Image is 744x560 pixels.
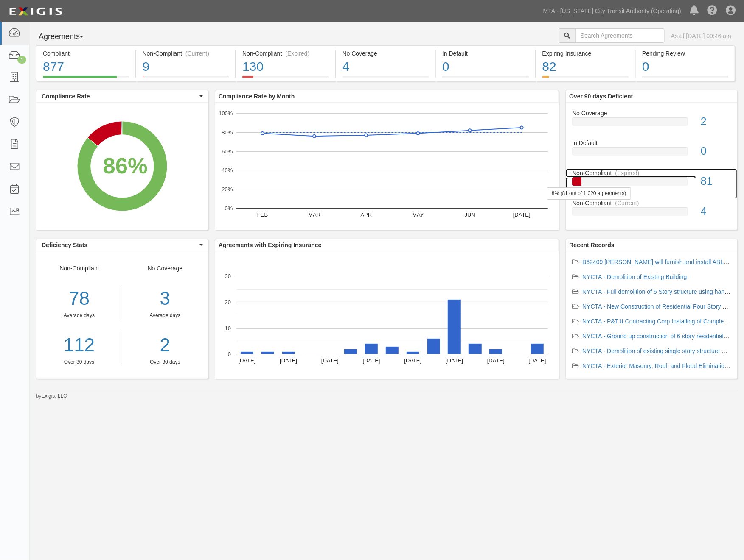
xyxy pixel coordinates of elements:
div: (Expired) [285,49,309,58]
a: Non-Compliant(Expired)8% (81 out of 1,020 agreements)81 [572,169,731,199]
text: [DATE] [321,357,339,364]
div: (Expired) [615,169,640,177]
a: 2 [129,332,202,359]
div: 130 [242,58,329,76]
text: 20 [225,299,230,305]
text: 0% [225,205,233,212]
div: 1 [17,56,26,64]
div: (Current) [615,199,639,207]
div: Compliant [43,49,129,58]
div: 0 [694,144,737,159]
text: FEB [257,212,268,218]
a: Exigis, LLC [42,393,67,399]
text: [DATE] [528,357,546,364]
text: [DATE] [238,357,255,364]
div: 9 [143,58,229,76]
div: Non-Compliant (Expired) [242,49,329,58]
div: 81 [694,174,737,189]
text: [DATE] [487,357,505,364]
text: JUN [464,212,475,218]
a: Non-Compliant(Expired)130 [236,76,335,83]
text: 30 [225,273,230,279]
text: 0 [228,351,231,357]
div: 82 [542,58,629,76]
a: NYCTA - New Construction of Residential Four Story Building [582,303,744,310]
text: 100% [219,110,233,117]
a: Expiring Insurance82 [536,76,635,83]
div: Average days [129,312,202,319]
i: Help Center - Complianz [707,6,717,16]
a: Non-Compliant(Current)9 [136,76,236,83]
div: Pending Review [642,49,728,58]
button: Compliance Rate [36,90,208,102]
div: Expiring Insurance [542,49,629,58]
text: [DATE] [404,357,421,364]
a: Non-Compliant(Current)4 [572,199,731,223]
a: In Default0 [436,76,535,83]
div: 877 [43,58,129,76]
div: (Current) [185,49,209,58]
div: Average days [36,312,122,319]
text: 60% [222,148,233,154]
small: by [36,393,67,400]
div: 3 [129,285,202,312]
div: Non-Compliant [566,199,737,207]
span: Compliance Rate [42,92,197,100]
b: Compliance Rate by Month [219,93,295,100]
span: Deficiency Stats [42,241,197,249]
text: MAR [308,212,320,218]
div: 2 [694,114,737,129]
div: 78 [36,285,122,312]
div: In Default [442,49,529,58]
div: 0 [642,58,728,76]
div: 8% (81 out of 1,020 agreements) [547,187,631,200]
div: Non-Compliant (Current) [143,49,229,58]
div: 86% [103,150,147,181]
div: As of [DATE] 09:46 am [671,32,731,40]
text: [DATE] [513,212,531,218]
div: No Coverage [566,109,737,117]
a: No Coverage4 [336,76,435,83]
text: APR [360,212,372,218]
a: In Default0 [572,139,731,169]
svg: A chart. [36,103,208,230]
a: NYCTA - Demolition of Existing Building [582,273,687,280]
div: In Default [566,139,737,147]
text: 20% [222,186,233,192]
div: Non-Compliant [566,169,737,177]
a: Compliant877 [36,76,135,83]
text: 10 [225,325,230,331]
div: Non-Compliant [36,264,122,366]
div: 4 [343,58,429,76]
text: [DATE] [446,357,463,364]
img: Logo [6,4,65,19]
button: Deficiency Stats [36,239,208,251]
text: [DATE] [362,357,380,364]
a: 112 [36,332,122,359]
svg: A chart. [215,103,559,230]
text: MAY [412,212,424,218]
a: Pending Review0 [636,76,735,83]
b: Recent Records [569,242,615,248]
div: No Coverage [343,49,429,58]
b: Agreements with Expiring Insurance [219,242,322,248]
svg: A chart. [215,251,559,379]
div: 0 [442,58,529,76]
b: Over 90 days Deficient [569,93,633,100]
div: Over 30 days [129,359,202,366]
a: NYCTA - Exterior Masonry, Roof, and Flood Elimination Work [582,362,743,369]
a: No Coverage2 [572,109,731,139]
button: Agreements [36,28,100,45]
text: [DATE] [280,357,297,364]
text: 80% [222,129,233,136]
input: Search Agreements [575,28,665,43]
div: 4 [694,204,737,219]
a: MTA - [US_STATE] City Transit Authority (Operating) [539,3,685,20]
div: No Coverage [122,264,208,366]
text: 40% [222,167,233,173]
